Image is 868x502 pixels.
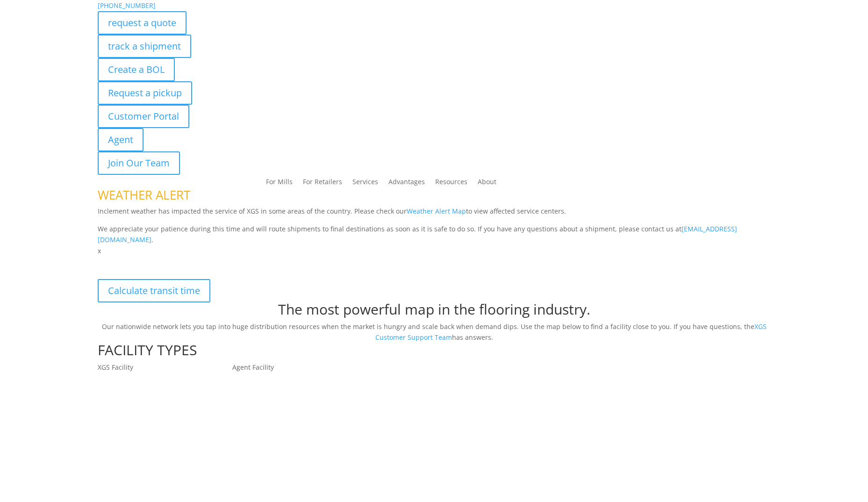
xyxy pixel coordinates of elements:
a: For Retailers [303,179,342,189]
a: Agent [98,128,143,151]
a: Services [352,179,378,189]
p: Inclement weather has impacted the service of XGS in some areas of the country. Please check our ... [98,206,771,223]
a: Weather Alert Map [407,207,466,215]
p: XGS Distribution Network [98,257,771,279]
a: Resources [435,179,467,189]
a: For Mills [266,179,293,189]
p: XGS Facility [98,362,232,373]
a: Calculate transit time [98,279,210,302]
p: Our nationwide network lets you tap into huge distribution resources when the market is hungry an... [98,321,771,344]
p: x [98,245,771,257]
a: Advantages [388,179,425,189]
p: Agent Facility [232,362,367,373]
a: Customer Portal [98,105,189,128]
a: request a quote [98,11,187,35]
a: track a shipment [98,35,191,58]
a: [PHONE_NUMBER] [98,1,156,10]
p: We appreciate your patience during this time and will route shipments to final destinations as so... [98,223,771,246]
a: Create a BOL [98,58,175,81]
h1: FACILITY TYPES [98,343,771,362]
a: About [478,179,496,189]
span: WEATHER ALERT [98,186,190,203]
a: Join Our Team [98,151,180,175]
h1: The most powerful map in the flooring industry. [98,302,771,321]
a: Request a pickup [98,81,192,105]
